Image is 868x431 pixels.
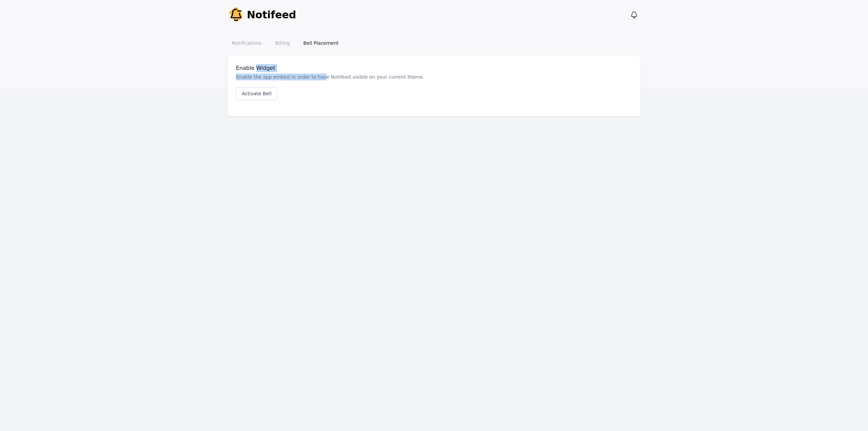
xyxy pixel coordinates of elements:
[228,37,266,49] a: Notifications
[299,37,343,49] a: Bell Placement
[236,74,632,80] p: Enable the app embed in order to have Notifeed visible on your current theme.
[247,9,296,21] span: Notifeed
[236,87,277,100] a: Activate Bell
[228,7,244,23] img: Your Company
[236,65,275,71] span: Enable Widget
[228,7,296,23] a: Notifeed
[271,37,294,49] a: Billing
